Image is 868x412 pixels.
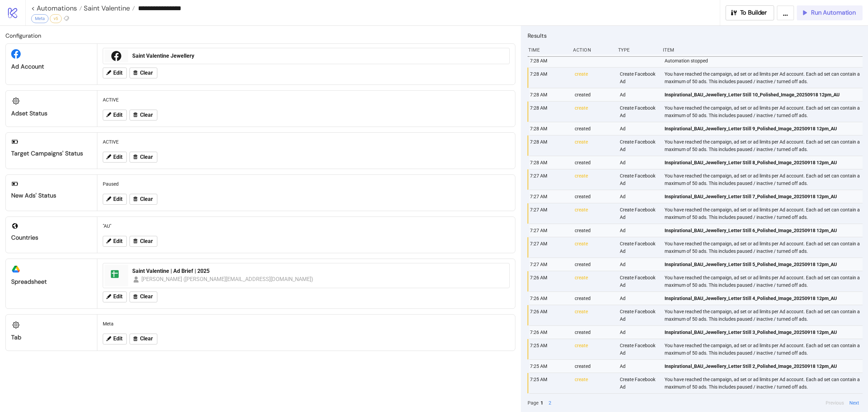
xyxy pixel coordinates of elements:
span: Inspirational_BAU_Jewellery_Letter Still 5_Polished_Image_20250918 12pm_AU [665,261,837,268]
div: You have reached the campaign, ad set or ad limits per Ad account. Each ad set can contain a maxi... [664,373,864,393]
div: created [574,156,614,169]
div: Action [572,43,612,56]
div: 7:26 AM [529,271,569,292]
button: Edit [103,68,127,78]
a: Inspirational_BAU_Jewellery_Letter Still 3_Polished_Image_20250918 12pm_AU [665,326,860,339]
div: Target Campaigns' Status [11,150,92,157]
div: 7:25 AM [529,360,569,373]
div: created [574,190,614,203]
span: Clear [140,154,153,160]
button: Clear [130,334,157,344]
div: Ad [619,88,659,101]
button: To Builder [726,5,774,20]
div: Spreadsheet [11,278,92,286]
span: Clear [140,112,153,118]
div: 7:28 AM [529,54,569,67]
div: 7:28 AM [529,122,569,135]
div: Ad [619,122,659,135]
div: Adset Status [11,110,92,117]
div: You have reached the campaign, ad set or ad limits per Ad account. Each ad set can contain a maxi... [664,68,864,88]
span: Inspirational_BAU_Jewellery_Letter Still 4_Polished_Image_20250918 12pm_AU [665,295,837,302]
button: 2 [547,399,553,407]
a: Inspirational_BAU_Jewellery_Letter Still 8_Polished_Image_20250918 12pm_AU [665,156,860,169]
div: Create Facebook Ad [619,305,659,325]
span: Edit [113,336,122,342]
span: Saint Valentine [82,4,130,13]
div: 7:28 AM [529,135,569,156]
button: Edit [103,292,127,302]
h2: Results [528,31,863,40]
div: Type [617,43,657,56]
span: Inspirational_BAU_Jewellery_Letter Still 6_Polished_Image_20250918 12pm_AU [665,227,837,234]
div: Ad [619,156,659,169]
div: 7:27 AM [529,169,569,190]
span: Inspirational_BAU_Jewellery_Letter Still 8_Polished_Image_20250918 12pm_AU [665,159,837,166]
div: You have reached the campaign, ad set or ad limits per Ad account. Each ad set can contain a maxi... [664,339,864,359]
div: "AU" [100,220,512,232]
a: < Automations [31,5,82,12]
span: Edit [113,70,122,76]
div: Paused [100,177,512,190]
div: 7:28 AM [529,101,569,122]
div: Create Facebook Ad [619,101,659,122]
div: Create Facebook Ad [619,203,659,224]
div: create [574,169,614,190]
div: create [574,203,614,224]
div: Create Facebook Ad [619,373,659,393]
div: You have reached the campaign, ad set or ad limits per Ad account. Each ad set can contain a maxi... [664,305,864,325]
div: create [574,135,614,156]
div: 7:25 AM [529,339,569,359]
div: 7:28 AM [529,68,569,88]
div: created [574,258,614,271]
div: create [574,237,614,258]
span: Edit [113,238,122,244]
div: Item [662,43,863,56]
button: ... [777,5,794,20]
button: Edit [103,194,127,205]
div: Meta [100,317,512,330]
span: Inspirational_BAU_Jewellery_Letter Still 9_Polished_Image_20250918 12pm_AU [665,125,837,132]
div: You have reached the campaign, ad set or ad limits per Ad account. Each ad set can contain a maxi... [664,169,864,190]
span: Edit [113,294,122,300]
button: Edit [103,236,127,247]
button: Clear [130,152,157,163]
div: Create Facebook Ad [619,237,659,258]
div: Ad [619,326,659,339]
div: You have reached the campaign, ad set or ad limits per Ad account. Each ad set can contain a maxi... [664,237,864,258]
span: Page [528,399,538,407]
span: Clear [140,294,153,300]
button: Next [847,399,861,407]
div: 7:25 AM [529,373,569,393]
a: Inspirational_BAU_Jewellery_Letter Still 4_Polished_Image_20250918 12pm_AU [665,292,860,305]
div: Create Facebook Ad [619,271,659,292]
span: Clear [140,238,153,244]
div: create [574,305,614,325]
button: Clear [130,68,157,78]
div: create [574,101,614,122]
div: Create Facebook Ad [619,169,659,190]
div: [PERSON_NAME] ([PERSON_NAME][EMAIL_ADDRESS][DOMAIN_NAME]) [141,275,314,283]
a: Saint Valentine [82,5,135,12]
div: Ad Account [11,63,92,71]
div: Ad [619,292,659,305]
div: Tab [11,334,92,341]
div: created [574,360,614,373]
div: created [574,122,614,135]
div: created [574,224,614,237]
button: Edit [103,152,127,163]
a: Inspirational_BAU_Jewellery_Letter Still 2_Polished_Image_20250918 12pm_AU [665,360,860,373]
a: Inspirational_BAU_Jewellery_Letter Still 5_Polished_Image_20250918 12pm_AU [665,258,860,271]
div: Ad [619,258,659,271]
div: Ad [619,360,659,373]
span: Inspirational_BAU_Jewellery_Letter Still 10_Polished_Image_20250918 12pm_AU [665,91,840,98]
button: Run Automation [797,5,863,20]
div: You have reached the campaign, ad set or ad limits per Ad account. Each ad set can contain a maxi... [664,271,864,292]
div: Saint Valentine Jewellery [132,52,505,60]
div: ACTIVE [100,135,512,148]
div: Meta [31,14,48,23]
div: Create Facebook Ad [619,135,659,156]
div: create [574,373,614,393]
div: created [574,88,614,101]
div: create [574,339,614,359]
button: Clear [130,110,157,120]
